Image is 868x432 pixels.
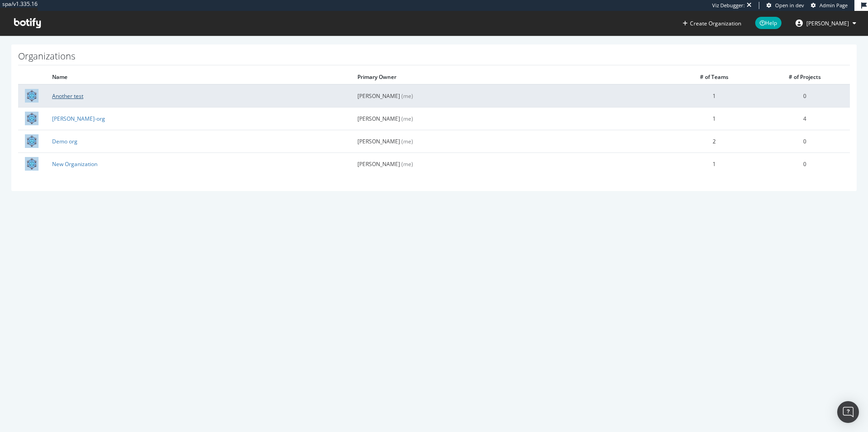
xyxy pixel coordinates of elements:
th: # of Projects [759,70,850,84]
a: Demo org [52,137,77,145]
img: colleen-org [25,112,39,125]
td: [PERSON_NAME] [351,107,669,130]
span: colleen [806,20,849,27]
span: (me) [401,115,413,123]
h1: Organizations [18,51,850,65]
button: [PERSON_NAME] [788,16,863,30]
th: # of Teams [669,70,759,84]
td: 0 [759,152,850,175]
td: 0 [759,130,850,152]
a: New Organization [52,160,97,168]
a: Another test [52,92,83,100]
span: Open in dev [775,2,804,9]
a: Open in dev [767,2,804,9]
th: Name [45,70,351,84]
div: Open Intercom Messenger [837,401,859,423]
span: (me) [401,137,413,145]
td: 4 [759,107,850,130]
a: Admin Page [811,2,848,9]
span: Help [755,17,781,29]
td: 1 [669,107,759,130]
td: 1 [669,84,759,107]
button: Create Organization [682,19,742,28]
img: New Organization [25,157,39,171]
td: [PERSON_NAME] [351,152,669,175]
td: [PERSON_NAME] [351,130,669,152]
a: [PERSON_NAME]-org [52,115,105,123]
td: 2 [669,130,759,152]
img: Demo org [25,134,39,148]
span: Admin Page [820,2,848,9]
span: (me) [401,92,413,100]
td: 1 [669,152,759,175]
td: [PERSON_NAME] [351,84,669,107]
td: 0 [759,84,850,107]
div: Viz Debugger: [712,2,745,9]
th: Primary Owner [351,70,669,84]
span: (me) [401,160,413,168]
img: Another test [25,89,39,103]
